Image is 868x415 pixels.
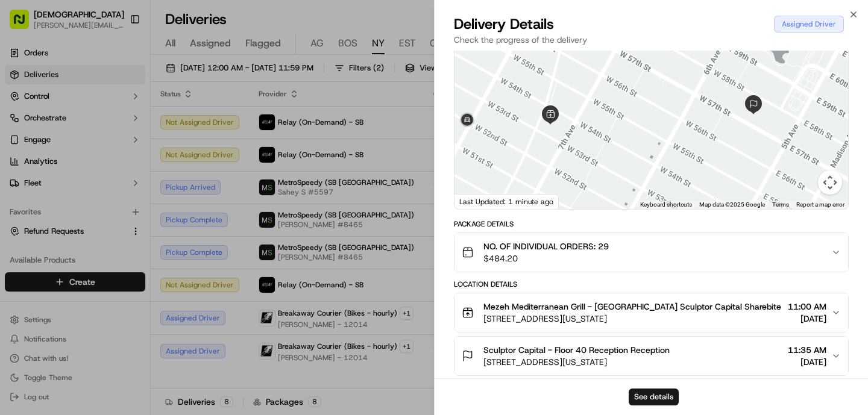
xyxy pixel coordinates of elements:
span: 11:00 AM [788,301,826,313]
img: Google [458,193,497,209]
span: Map data ©2025 Google [699,201,765,208]
div: Start new chat [41,115,198,127]
div: Package Details [454,219,849,229]
button: NO. OF INDIVIDUAL ORDERS: 29$484.20 [454,233,848,272]
span: [DATE] [788,356,826,368]
span: Sculptor Capital - Floor 40 Reception Reception [483,344,670,356]
img: 1736555255976-a54dd68f-1ca7-489b-9aae-adbdc363a1c4 [12,115,34,137]
div: 💻 [102,176,112,186]
span: Pylon [120,204,146,213]
a: 📗Knowledge Base [7,170,97,192]
span: $484.20 [483,252,609,264]
div: We're available if you need us! [41,127,153,137]
div: 📗 [12,176,22,186]
input: Got a question? Start typing here... [31,78,217,90]
a: Powered byPylon [85,204,146,213]
p: Welcome 👋 [12,48,219,67]
button: Map camera controls [818,170,842,195]
span: [DATE] [788,313,826,325]
span: Delivery Details [454,14,554,34]
a: 💻API Documentation [97,170,198,192]
a: Open this area in Google Maps (opens a new window) [458,193,497,209]
a: Terms (opens in new tab) [772,201,789,208]
span: NO. OF INDIVIDUAL ORDERS: 29 [483,240,609,252]
button: Start new chat [205,119,219,133]
span: 11:35 AM [788,344,826,356]
button: Mezeh Mediterranean Grill - [GEOGRAPHIC_DATA] Sculptor Capital Sharebite[STREET_ADDRESS][US_STATE... [454,293,848,332]
span: [STREET_ADDRESS][US_STATE] [483,313,781,325]
button: Keyboard shortcuts [640,201,692,209]
span: [STREET_ADDRESS][US_STATE] [483,356,670,368]
span: Knowledge Base [24,175,92,187]
span: API Documentation [114,175,193,187]
div: Location Details [454,279,849,289]
span: Mezeh Mediterranean Grill - [GEOGRAPHIC_DATA] Sculptor Capital Sharebite [483,301,781,313]
button: See details [629,388,679,405]
button: Sculptor Capital - Floor 40 Reception Reception[STREET_ADDRESS][US_STATE]11:35 AM[DATE] [454,337,848,375]
div: Last Updated: 1 minute ago [454,194,559,209]
p: Check the progress of the delivery [454,34,849,46]
a: Report a map error [796,201,844,208]
img: Nash [12,12,36,36]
